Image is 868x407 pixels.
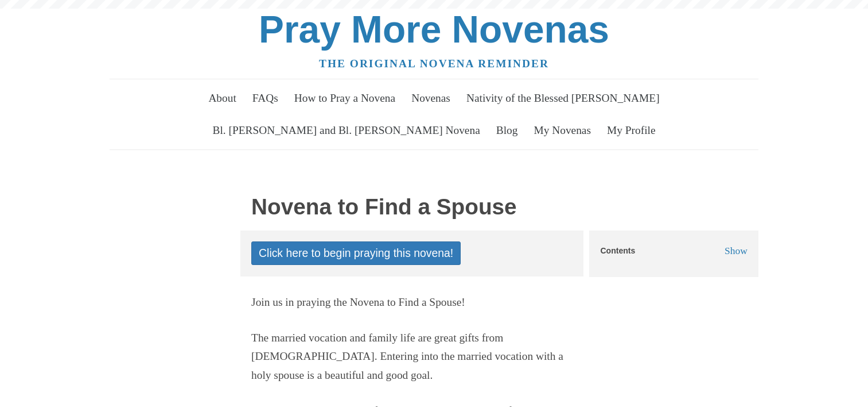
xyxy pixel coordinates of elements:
[405,82,457,114] a: Novenas
[489,114,524,147] a: Blog
[460,82,666,114] a: Nativity of the Blessed [PERSON_NAME]
[246,82,285,114] a: FAQs
[251,329,573,386] p: The married vocation and family life are great gifts from [DEMOGRAPHIC_DATA]. Entering into the m...
[287,82,402,114] a: How to Pray a Novena
[259,8,609,51] a: Pray More Novenas
[527,114,598,147] a: My Novenas
[202,82,243,114] a: About
[600,114,662,147] a: My Profile
[251,241,461,265] a: Click here to begin praying this novena!
[319,57,549,70] a: The original novena reminder
[206,114,486,147] a: Bl. [PERSON_NAME] and Bl. [PERSON_NAME] Novena
[601,247,636,255] h5: Contents
[251,195,573,220] h1: Novena to Find a Spouse
[725,245,748,256] span: Show
[251,293,573,312] p: Join us in praying the Novena to Find a Spouse!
